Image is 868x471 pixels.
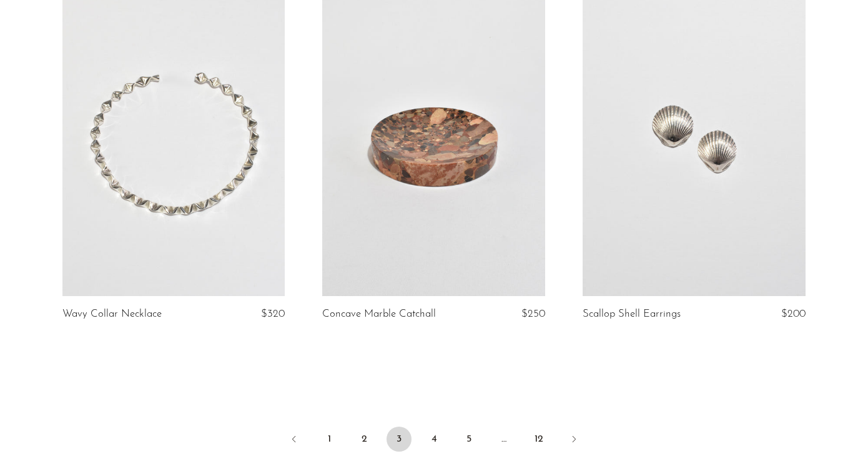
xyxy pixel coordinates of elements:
span: 3 [387,427,412,452]
a: Previous [282,427,307,454]
a: Wavy Collar Necklace [62,309,162,320]
span: $250 [521,309,545,319]
a: Concave Marble Catchall [322,309,436,320]
a: 2 [352,427,377,452]
span: $320 [261,309,285,319]
a: Next [561,427,586,454]
a: 5 [456,427,481,452]
a: 4 [422,427,446,452]
a: Scallop Shell Earrings [583,309,681,320]
a: 1 [317,427,342,452]
span: $200 [781,309,806,319]
span: … [491,427,516,452]
a: 12 [526,427,551,452]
